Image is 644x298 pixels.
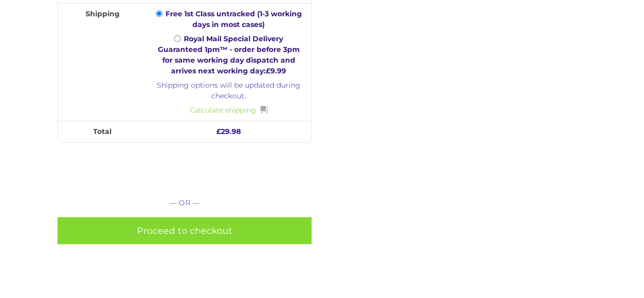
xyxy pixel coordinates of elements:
th: Shipping [58,3,147,121]
p: Shipping options will be updated during checkout. [152,80,306,101]
label: Free 1st Class untracked (1-3 working days in most cases) [165,9,302,29]
span: £ [216,127,221,136]
bdi: 9.99 [266,66,286,75]
iframe: Secure payment button frame [58,164,312,186]
label: Royal Mail Special Delivery Guaranteed 1pm™ - order before 3pm for same working day dispatch and ... [158,34,300,75]
span: £ [266,66,270,75]
th: Total [58,121,147,142]
bdi: 29.98 [216,127,241,136]
p: — OR — [58,197,312,209]
a: Calculate shipping [190,105,268,116]
a: Proceed to checkout [58,217,312,244]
